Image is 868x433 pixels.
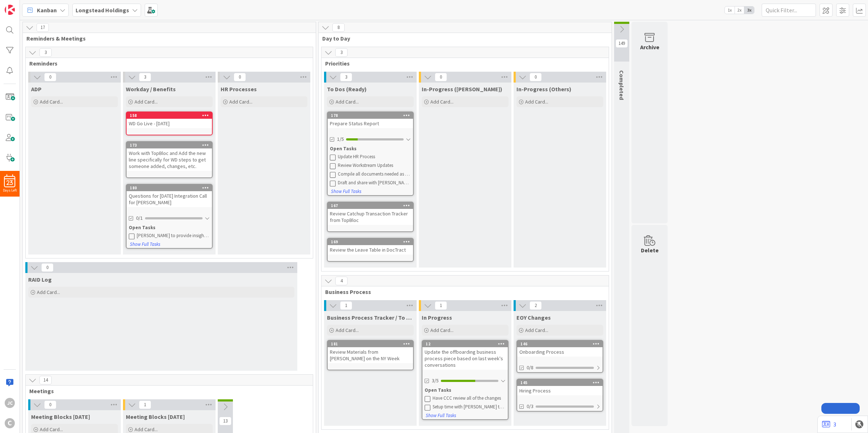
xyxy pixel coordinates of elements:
span: Kanban [37,6,57,14]
div: 167 [328,202,413,209]
span: 14 [39,376,52,384]
span: Add Card... [525,98,548,105]
span: 3/5 [432,377,439,384]
span: 0/1 [136,214,143,222]
div: 173Work with TopBloc and Add the new line specifically for WD steps to get someone added, changes... [127,142,212,171]
span: In-Progress (Jerry) [422,85,502,93]
span: 1 [340,301,352,310]
div: Update the offboarding business process piece based on last week's conversations [422,347,508,370]
div: JC [5,398,15,408]
span: 1/5 [337,135,344,143]
span: Add Card... [37,289,60,295]
span: 0 [41,263,54,272]
button: Show Full Tasks [129,240,161,248]
span: In-Progress (Others) [516,85,571,93]
div: 146 [517,341,603,347]
span: 4 [335,277,348,285]
span: Meetings [29,387,304,395]
div: 181Review Materials from [PERSON_NAME] on the NY Week [328,341,413,363]
div: Work with TopBloc and Add the new line specifically for WD steps to get someone added, changes, etc. [127,148,212,171]
span: 1x [725,7,735,14]
div: 178 [328,112,413,119]
span: Add Card... [336,98,359,105]
div: 180 [130,185,212,190]
span: 13 [219,417,231,425]
span: 2 [529,301,542,310]
span: 8 [332,23,345,32]
div: Have CCC review all of the changes [433,395,506,401]
span: 3 [340,73,352,81]
span: Reminders & Meetings [26,35,307,42]
span: Meeting Blocks Tomorrow [126,413,185,420]
div: [PERSON_NAME] to provide insight into the 2 new fields for bswift file and if we should add to LH [137,233,210,239]
span: 3 [39,48,52,57]
button: Show Full Tasks [331,188,362,196]
div: Compile all documents needed as part of this [338,171,411,177]
span: 3 [139,73,151,81]
div: 178Prepare Status Report [328,112,413,128]
div: 167Review Catchup Transaction Tracker from TopBloc [328,202,413,225]
span: Business Process [325,288,600,295]
span: 17 [37,23,49,32]
div: 178 [331,113,413,118]
div: 12 [426,341,508,346]
span: HR Processes [221,85,257,93]
div: 169 [328,239,413,245]
span: 0 [435,73,447,81]
span: 3 [335,48,348,57]
div: Setup time with [PERSON_NAME] to review [433,404,506,410]
div: 169Review the Leave Table in DocTract [328,239,413,255]
span: 2x [735,7,744,14]
div: 169 [331,239,413,244]
span: Meeting Blocks Today [31,413,90,420]
span: 0/3 [527,403,533,410]
span: Add Card... [40,98,63,105]
div: C [5,418,15,428]
span: RAID Log [28,276,52,283]
span: Priorities [325,60,600,67]
div: Open Tasks [129,224,210,231]
div: 158WD Go Live - [DATE] [127,112,212,128]
div: Archive [640,43,659,51]
div: 145 [517,379,603,386]
div: 145 [520,380,603,385]
div: 158 [127,112,212,119]
div: 146 [520,341,603,346]
div: 12 [422,341,508,347]
div: 181 [328,341,413,347]
span: Add Card... [229,98,252,105]
div: Review Materials from [PERSON_NAME] on the NY Week [328,347,413,363]
span: 3x [744,7,754,14]
div: Hiring Process [517,386,603,395]
span: Business Process Tracker / To Dos [327,314,414,321]
span: Add Card... [135,98,158,105]
span: Add Card... [336,327,359,333]
span: 0 [44,400,56,409]
span: Workday / Benefits [126,85,176,93]
div: 146Onboarding Process [517,341,603,357]
span: Completed [618,70,625,100]
span: 0 [234,73,246,81]
div: Delete [641,246,659,255]
div: Open Tasks [425,387,506,394]
span: Add Card... [430,98,454,105]
span: In Progress [422,314,452,321]
div: WD Go Live - [DATE] [127,119,212,128]
div: 181 [331,341,413,346]
div: 12Update the offboarding business process piece based on last week's conversations [422,341,508,370]
div: 180Questions for [DATE] Integration Call for [PERSON_NAME] [127,185,212,207]
img: Visit kanbanzone.com [5,5,15,15]
div: 158 [130,113,212,118]
div: Review the Leave Table in DocTract [328,245,413,255]
span: Day to Day [322,35,603,42]
span: Add Card... [135,426,158,433]
span: 0 [529,73,542,81]
div: 180 [127,185,212,191]
div: 167 [331,203,413,208]
a: 3 [822,420,836,429]
span: 1 [139,400,151,409]
span: To Dos (Ready) [327,85,367,93]
b: Longstead Holdings [76,7,129,14]
div: Open Tasks [330,145,411,152]
div: Review Catchup Transaction Tracker from TopBloc [328,209,413,225]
